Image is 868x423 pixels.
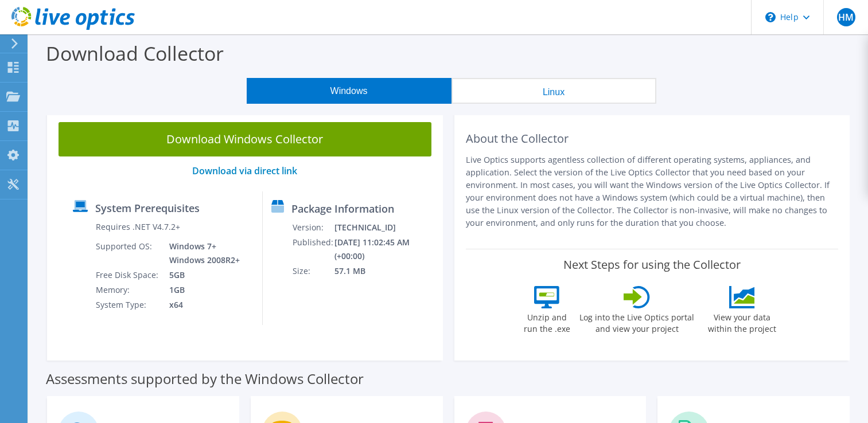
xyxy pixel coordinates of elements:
[247,78,451,104] button: Windows
[334,220,437,235] td: [TECHNICAL_ID]
[292,235,334,264] td: Published:
[59,122,431,156] a: Download Windows Collector
[292,220,334,235] td: Version:
[291,203,394,214] label: Package Information
[95,268,161,283] td: Free Disk Space:
[161,239,242,268] td: Windows 7+ Windows 2008R2+
[161,283,242,297] td: 1GB
[96,221,180,233] label: Requires .NET V4.7.2+
[161,297,242,312] td: x64
[765,12,776,22] svg: \n
[466,154,839,229] p: Live Optics supports agentless collection of different operating systems, appliances, and applica...
[334,264,437,279] td: 57.1 MB
[46,40,224,66] label: Download Collector
[95,297,161,312] td: System Type:
[95,283,161,297] td: Memory:
[161,268,242,283] td: 5GB
[520,308,573,335] label: Unzip and run the .exe
[451,78,656,104] button: Linux
[95,239,161,268] td: Supported OS:
[292,264,334,279] td: Size:
[837,8,855,26] span: HM
[95,202,200,214] label: System Prerequisites
[700,308,783,335] label: View your data within the project
[192,164,297,177] a: Download via direct link
[334,235,437,264] td: [DATE] 11:02:45 AM (+00:00)
[46,373,364,385] label: Assessments supported by the Windows Collector
[579,308,695,335] label: Log into the Live Optics portal and view your project
[563,258,741,272] label: Next Steps for using the Collector
[466,132,839,146] h2: About the Collector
